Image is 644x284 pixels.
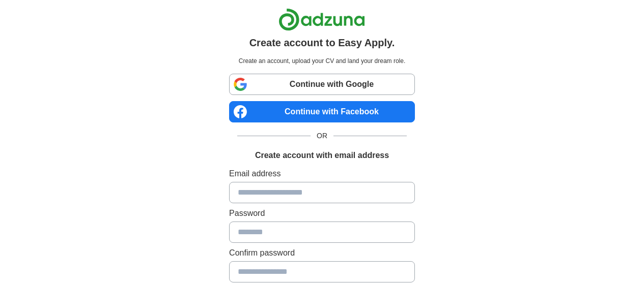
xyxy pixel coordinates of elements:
[249,35,395,50] h1: Create account to Easy Apply.
[255,149,389,162] h1: Create account with email address
[229,207,415,219] label: Password
[229,101,415,122] a: Continue with Facebook
[229,168,415,180] label: Email address
[229,74,415,95] a: Continue with Google
[278,8,365,31] img: Adzuna logo
[231,56,413,66] p: Create an account, upload your CV and land your dream role.
[229,247,415,259] label: Confirm password
[311,131,333,141] span: OR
